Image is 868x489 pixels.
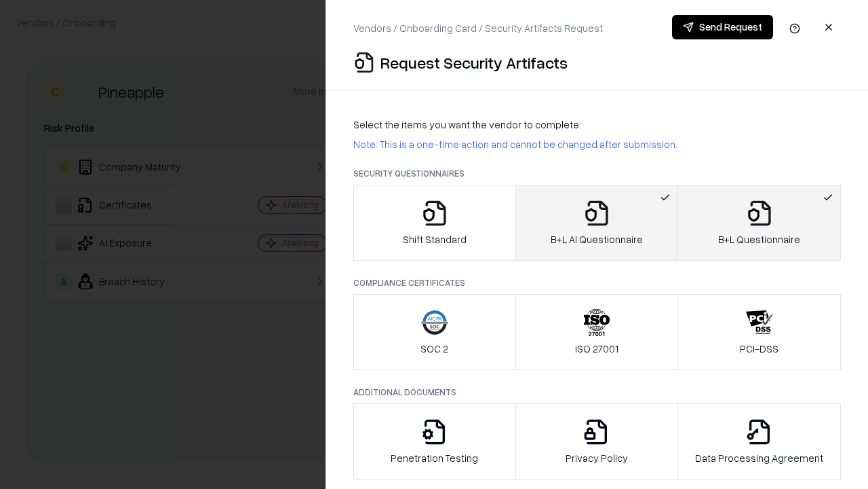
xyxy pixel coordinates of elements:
p: Vendors / Onboarding Card / Security Artifacts Request [353,21,603,35]
p: Security Questionnaires [353,168,841,179]
button: Shift Standard [353,185,516,261]
p: Note: This is a one-time action and cannot be changed after submission. [353,137,841,151]
p: Select the items you want the vendor to complete: [353,117,841,132]
button: Privacy Policy [515,403,679,479]
p: Data Processing Agreement [695,451,823,465]
p: PCI-DSS [740,342,778,356]
p: Request Security Artifacts [380,52,568,73]
p: Compliance Certificates [353,277,841,289]
p: SOC 2 [420,342,448,356]
button: B+L AI Questionnaire [515,185,679,261]
p: Shift Standard [403,232,467,247]
p: Penetration Testing [391,451,478,465]
p: B+L AI Questionnaire [551,232,643,247]
p: Additional Documents [353,386,841,398]
button: SOC 2 [353,294,516,370]
button: ISO 27001 [515,294,679,370]
button: PCI-DSS [677,294,841,370]
p: B+L Questionnaire [718,232,800,247]
p: ISO 27001 [575,342,618,356]
button: Data Processing Agreement [677,403,841,479]
button: B+L Questionnaire [677,185,841,261]
p: Privacy Policy [566,451,628,465]
button: Send Request [672,15,773,39]
button: Penetration Testing [353,403,516,479]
